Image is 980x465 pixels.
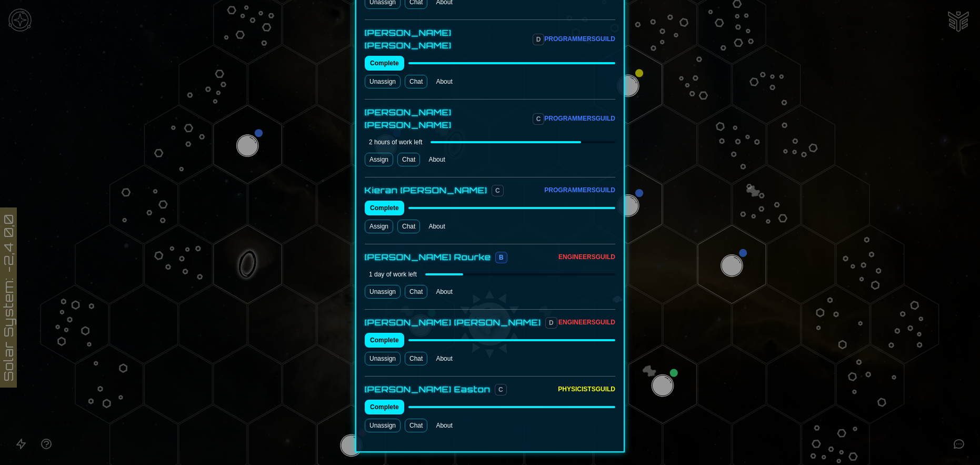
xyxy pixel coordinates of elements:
a: Chat [397,220,420,233]
button: Complete [365,333,404,348]
button: About [432,285,456,299]
div: Physicists Guild [558,385,615,393]
div: [PERSON_NAME] [PERSON_NAME] [365,106,528,131]
span: B [495,252,507,263]
div: [PERSON_NAME] Rourke [365,251,491,263]
button: Unassign [365,285,401,299]
button: About [432,75,456,88]
a: Chat [405,75,427,88]
div: [PERSON_NAME] Easton [365,383,491,395]
button: Complete [365,56,404,71]
div: Programmers Guild [544,114,615,123]
button: Unassign [365,419,401,432]
a: Chat [405,352,427,365]
span: D [545,317,557,329]
button: Complete [365,201,404,215]
button: About [424,153,449,166]
button: Assign [365,220,393,233]
button: 1 day of work left [365,268,421,281]
span: C [533,113,545,125]
span: D [533,34,545,45]
div: Engineers Guild [558,318,615,327]
button: About [432,352,456,365]
span: C [495,384,507,395]
a: Chat [405,419,427,432]
button: Unassign [365,352,401,365]
div: [PERSON_NAME] [PERSON_NAME] [365,316,541,329]
div: Programmers Guild [544,186,615,194]
a: Chat [405,285,427,299]
div: Engineers Guild [558,253,615,261]
span: C [492,185,504,196]
div: [PERSON_NAME] [PERSON_NAME] [365,26,528,52]
button: About [424,220,449,233]
button: About [432,419,456,432]
div: Kieran [PERSON_NAME] [365,184,487,196]
button: Unassign [365,75,401,88]
button: Assign [365,153,393,166]
button: 2 hours of work left [365,136,426,149]
button: Complete [365,400,404,414]
a: Chat [397,153,420,166]
div: Programmers Guild [544,35,615,43]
